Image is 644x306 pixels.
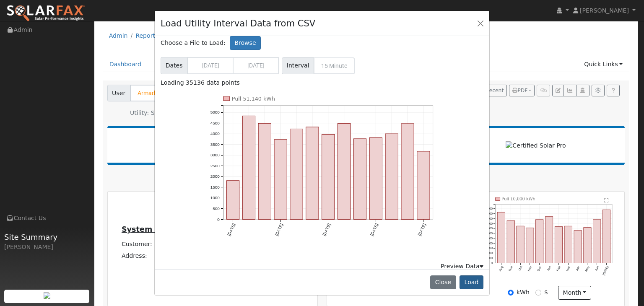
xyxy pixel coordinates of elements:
rect: onclick="" [370,137,382,219]
text: 4000 [210,131,220,136]
div: Preview Data [441,262,483,271]
rect: onclick="" [322,134,335,219]
text: 0 [217,217,220,222]
text: 3500 [210,142,220,147]
text: [DATE] [226,223,236,236]
text: 500 [213,206,220,211]
text: Pull 51,140 kWh [231,96,275,102]
rect: onclick="" [418,151,430,220]
text: 2000 [210,174,220,179]
label: Browse [230,36,261,50]
rect: onclick="" [386,134,398,220]
text: [DATE] [322,223,332,236]
rect: onclick="" [306,127,319,220]
rect: onclick="" [274,140,287,220]
rect: onclick="" [242,116,255,219]
text: 3000 [210,153,220,157]
span: Choose a File to Load: [161,39,226,47]
rect: onclick="" [338,123,351,220]
text: [DATE] [370,223,379,236]
rect: onclick="" [402,124,414,220]
rect: onclick="" [258,123,271,220]
span: Dates [161,57,187,74]
text: 1000 [210,196,220,200]
rect: onclick="" [354,139,366,220]
text: 2500 [210,163,220,168]
div: Loading 35136 data points [161,78,483,87]
text: 1500 [210,185,220,189]
rect: onclick="" [226,181,239,220]
text: 4500 [210,121,220,125]
text: [DATE] [417,223,427,236]
button: Close [475,17,486,29]
h4: Load Utility Interval Data from CSV [161,17,315,30]
text: 5000 [210,110,220,114]
rect: onclick="" [290,129,303,219]
button: Close [430,275,456,290]
span: Interval [282,57,314,74]
text: [DATE] [274,223,284,236]
button: Load [460,275,483,290]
